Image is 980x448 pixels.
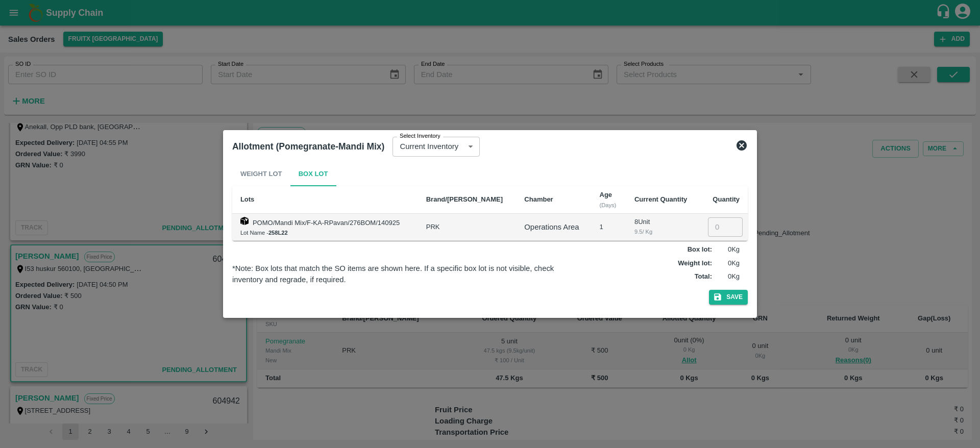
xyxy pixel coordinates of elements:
[714,272,740,282] p: 0 Kg
[600,191,612,198] b: Age
[709,290,748,305] button: Save
[600,201,618,210] div: (Days)
[268,230,288,236] b: 258L22
[714,245,740,255] p: 0 Kg
[678,259,712,268] label: Weight lot :
[418,214,517,241] td: PRK
[688,245,712,255] label: Box lot :
[524,221,583,233] div: Operations Area
[714,259,740,268] p: 0 Kg
[400,141,458,152] p: Current Inventory
[232,263,576,286] div: *Note: Box lots that match the SO items are shown here. If a specific box lot is not visible, che...
[400,132,440,140] label: Select Inventory
[626,214,699,241] td: 8 Unit
[232,214,418,241] td: POMO/Mandi Mix/F-KA-RPavan/276BOM/140925
[695,272,712,282] label: Total :
[708,217,743,237] input: 0
[240,195,254,203] b: Lots
[240,228,410,237] div: Lot Name -
[713,195,740,203] b: Quantity
[290,162,336,186] button: Box Lot
[426,195,503,203] b: Brand/[PERSON_NAME]
[634,227,691,236] div: 9.5 / Kg
[240,217,249,225] img: box
[634,195,687,203] b: Current Quantity
[524,195,553,203] b: Chamber
[592,214,626,241] td: 1
[232,141,385,152] b: Allotment (Pomegranate-Mandi Mix)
